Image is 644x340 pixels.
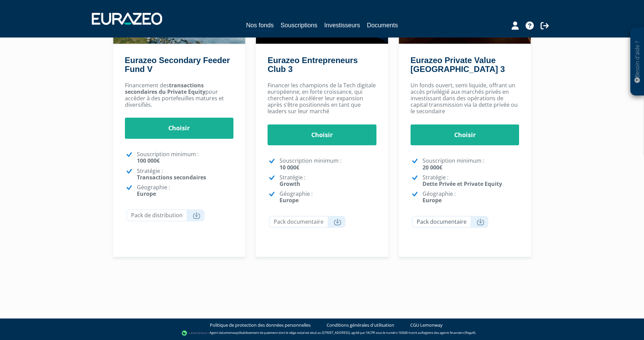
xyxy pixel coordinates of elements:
[411,124,519,146] a: Choisir
[367,20,398,30] a: Documents
[137,157,160,164] strong: 100 000€
[137,151,234,164] p: Souscription minimum :
[281,20,317,30] a: Souscriptions
[423,180,502,188] strong: Dette Privée et Private Equity
[268,82,376,115] p: Financer les champions de la Tech digitale européenne, en forte croissance, qui cherchent à accél...
[423,174,519,187] p: Stratégie :
[246,20,274,31] a: Nos fonds
[421,331,475,335] a: Registre des agents financiers (Regafi)
[137,184,234,197] p: Géographie :
[182,330,208,337] img: logo-lemonway.png
[423,196,442,204] strong: Europe
[137,168,234,181] p: Stratégie :
[280,164,299,171] strong: 10 000€
[423,158,519,171] p: Souscription minimum :
[410,322,443,328] a: CGU Lemonway
[269,216,345,228] a: Pack documentaire
[423,164,442,171] strong: 20 000€
[126,209,204,221] a: Pack de distribution
[7,330,637,337] div: - Agent de (établissement de paiement dont le siège social est situé au [STREET_ADDRESS], agréé p...
[223,331,238,335] a: Lemonway
[137,174,206,181] strong: Transactions secondaires
[280,191,376,204] p: Géographie :
[280,158,376,171] p: Souscription minimum :
[423,191,519,204] p: Géographie :
[324,20,360,30] a: Investisseurs
[125,82,205,95] strong: transactions secondaires du Private Equity
[268,56,358,74] a: Eurazeo Entrepreneurs Club 3
[137,190,156,197] strong: Europe
[280,180,300,188] strong: Growth
[411,82,519,115] p: Un fonds ouvert, semi liquide, offrant un accès privilégié aux marchés privés en investissant dan...
[280,174,376,187] p: Stratégie :
[125,82,234,108] p: Financement des pour accéder à des portefeuilles matures et diversifiés.
[280,196,299,204] strong: Europe
[125,56,230,74] a: Eurazeo Secondary Feeder Fund V
[268,124,376,146] a: Choisir
[411,56,505,74] a: Eurazeo Private Value [GEOGRAPHIC_DATA] 3
[125,118,234,139] a: Choisir
[633,31,641,92] p: Besoin d'aide ?
[210,322,311,328] a: Politique de protection des données personnelles
[327,322,394,328] a: Conditions générales d'utilisation
[412,216,488,228] a: Pack documentaire
[92,13,162,25] img: 1732889491-logotype_eurazeo_blanc_rvb.png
